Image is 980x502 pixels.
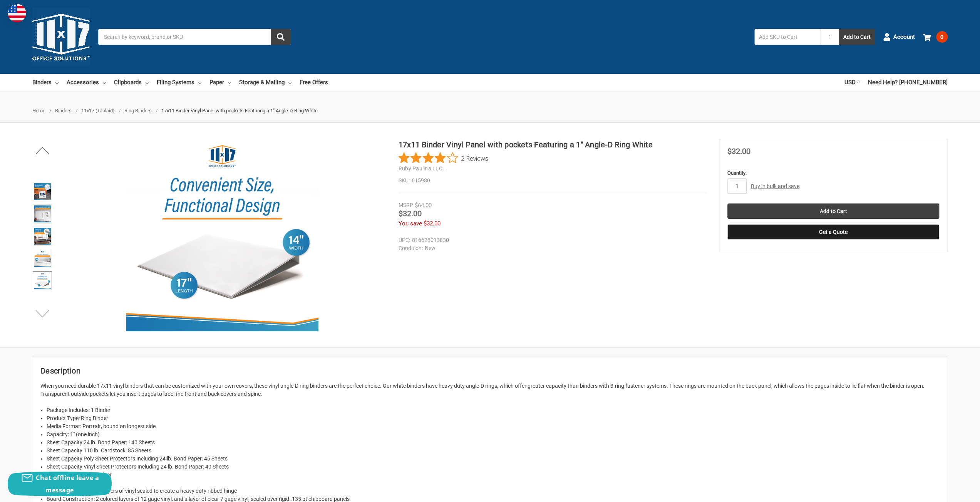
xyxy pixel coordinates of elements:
img: 17x11 Binder Vinyl Panel with pockets Featuring a 1" Angle-D Ring White [34,250,51,267]
li: Package Includes: 1 Binder [47,406,940,414]
li: Sheet Capacity 110 lb. Cardstock: 85 Sheets [47,447,940,455]
li: Media Format: Portrait, bound on longest side [47,422,940,430]
a: Buy in bulk and save [751,183,799,189]
span: 17x11 Binder Vinyl Panel with pockets Featuring a 1" Angle-D Ring White [161,108,318,113]
a: Accessories [67,74,106,91]
button: Previous [31,143,54,158]
button: Chat offline leave a message [8,472,112,496]
a: Binders [55,108,72,113]
input: Search by keyword, brand or SKU [98,29,291,45]
span: Chat offline leave a message [36,474,99,494]
input: Add to Cart [727,203,939,219]
a: 11x17 (Tabloid) [81,108,115,113]
span: $64.00 [415,202,432,209]
li: Sheet Size: Tabloid / Ledger [47,471,940,479]
li: Sheet Capacity Poly Sheet Protectors Including 24 lb. Bond Paper: 45 Sheets [47,455,940,463]
dd: New [399,244,703,252]
h2: Description [40,365,940,377]
span: $32.00 [727,147,750,156]
span: $32.00 [399,209,422,218]
input: Add SKU to Cart [754,29,821,45]
span: $32.00 [424,220,441,227]
img: 17x11 Binder Vinyl Panel with pockets Featuring a 1" Angle-D Ring White [34,183,51,200]
a: Ring Binders [124,108,152,113]
img: duty and tax information for United States [8,4,26,22]
li: Binding Hinge Design: 3 layers of vinyl sealed to create a heavy duty ribbed hinge [47,487,940,495]
li: Sheet Standard: 11" x 17" [47,479,940,487]
dt: SKU: [399,177,410,185]
p: When you need durable 17x11 vinyl binders that can be customized with your own covers, these viny... [40,382,940,398]
a: Binders [32,74,59,91]
a: Clipboards [114,74,149,91]
button: Next [31,306,54,321]
label: Quantity: [727,169,939,177]
a: Account [883,27,915,47]
dt: UPC: [399,236,410,244]
a: 0 [923,27,948,47]
a: Ruby Paulina LLC. [399,165,444,172]
dt: Condition: [399,244,423,252]
span: 0 [936,31,948,43]
li: Sheet Capacity 24 lb. Bond Paper: 140 Sheets [47,439,940,447]
a: Home [32,108,45,113]
img: 17x11 Binder Vinyl Panel with pockets Featuring a 1" Angle-D Ring White [126,139,318,331]
span: You save [399,220,422,227]
a: Storage & Mailing [239,74,291,91]
a: USD [844,74,860,91]
li: Product Type: Ring Binder [47,414,940,422]
a: Free Offers [300,74,328,91]
button: Get a Quote [727,224,939,240]
dd: 615980 [399,177,706,185]
span: 2 Reviews [461,152,488,164]
a: Filing Systems [157,74,201,91]
button: Rated 4 out of 5 stars from 2 reviews. Jump to reviews. [399,152,488,164]
dd: 816628013830 [399,236,703,244]
li: Sheet Capacity Vinyl Sheet Protectors Including 24 lb. Bond Paper: 40 Sheets [47,463,940,471]
li: Capacity: 1" (one inch) [47,430,940,439]
h1: 17x11 Binder Vinyl Panel with pockets Featuring a 1" Angle-D Ring White [399,139,706,150]
button: Add to Cart [839,29,875,45]
img: 11x17.com [32,8,90,66]
div: MSRP [399,201,413,209]
a: Need Help? [PHONE_NUMBER] [868,74,948,91]
img: 17x11 Binder Vinyl Panel with pockets Featuring a 1" Angle-D Ring White [34,272,51,289]
a: Paper [209,74,231,91]
span: Account [893,33,915,42]
img: 17x11 Binder Vinyl Panel with pockets Featuring a 1" Angle-D Ring White [34,228,51,245]
img: 17x11 Binder Vinyl Panel with pockets Featuring a 1" Angle-D Ring White [34,205,51,222]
